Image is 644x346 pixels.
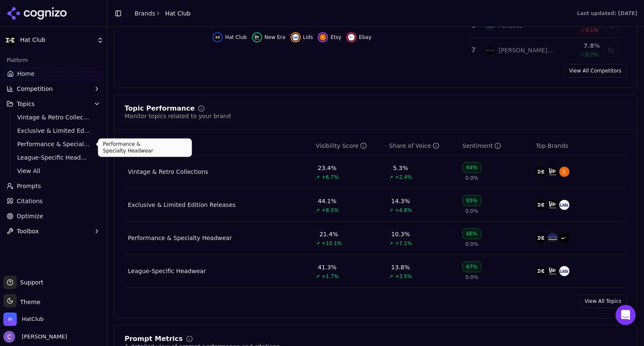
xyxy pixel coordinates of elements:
div: 10.3% [391,230,410,238]
span: View All [17,167,90,175]
span: ↗ [389,174,393,181]
span: +7.1% [395,240,412,247]
span: ↗ [316,174,320,181]
img: etsy [319,34,326,41]
div: Prompt Metrics [125,336,183,342]
span: ↗ [316,207,320,214]
img: new era [548,167,558,177]
th: visibilityScore [312,137,386,155]
div: 13.8% [391,263,410,271]
div: [PERSON_NAME] & [PERSON_NAME] [499,46,554,54]
nav: breadcrumb [135,9,190,18]
span: +3.5% [395,273,412,280]
a: Optimize [3,209,104,223]
span: Citations [17,197,43,205]
span: +10.1% [322,240,342,247]
span: +2.4% [395,174,412,181]
img: new era [254,34,260,41]
div: Monitor topics related to your brand [125,112,231,120]
button: Competition [3,82,104,96]
img: hat club [536,266,546,276]
div: 67% [462,261,481,272]
span: Competition [17,85,53,93]
img: etsy [559,167,569,177]
img: new era [548,266,558,276]
span: Hat Club [20,36,93,44]
div: Data table [125,137,627,288]
span: Topics [17,100,35,108]
th: sentiment [459,137,532,155]
div: 14.3% [391,197,410,205]
span: ↗ [389,273,393,280]
div: Platform [3,54,104,67]
a: Exclusive & Limited Edition Releases [14,125,93,137]
img: HatClub [3,312,17,326]
button: Open organization switcher [3,312,44,326]
span: Hat Club [225,34,247,41]
span: Lids [303,34,313,41]
img: new era [548,200,558,210]
th: Top Brands [532,137,627,155]
img: Chris Hayes [3,331,15,343]
th: Topics [125,137,312,155]
button: Show mitchell & ness data [604,44,618,57]
a: Performance & Specialty Headwear [128,234,232,242]
span: +1.7% [322,273,339,280]
p: Performance & Specialty Headwear [103,141,187,154]
span: +4.8% [395,207,412,214]
span: ↗ [389,240,393,247]
span: Top Brands [536,142,568,150]
span: 0.0% [465,175,478,181]
img: hat club [214,34,221,41]
div: Open Intercom Messenger [615,305,636,325]
a: Citations [3,194,104,208]
span: 0.7 % [585,52,598,58]
span: [PERSON_NAME] [18,333,67,341]
span: HatClub [22,315,44,323]
img: hat club [536,233,546,243]
span: Ebay [359,34,371,41]
div: Topic Performance [125,105,195,112]
div: 64% [462,162,481,173]
a: League-Specific Headwear [128,267,206,275]
button: Hide new era data [252,32,286,42]
span: New Era [265,34,286,41]
tr: 7mitchell & ness[PERSON_NAME] & [PERSON_NAME]7.8%0.7%Show mitchell & ness data [467,38,620,63]
img: lids [559,266,569,276]
img: mitchell & ness [485,45,495,55]
a: Vintage & Retro Collections [14,111,93,123]
button: Hide hat club data [213,32,247,42]
span: Vintage & Retro Collections [17,113,90,121]
div: 7 [470,45,477,55]
span: Hat Club [165,9,190,18]
img: nike [559,233,569,243]
th: shareOfVoice [386,137,459,155]
span: Theme [17,299,40,305]
button: Hide etsy data [318,32,341,42]
div: 44.1% [318,197,336,205]
span: Toolbox [17,227,39,235]
span: Exclusive & Limited Edition Releases [17,127,90,135]
span: ↗ [316,273,320,280]
img: patagonia [548,233,558,243]
img: hat club [536,167,546,177]
button: Hide lids data [291,32,313,42]
span: 0.0% [465,208,478,214]
a: Exclusive & Limited Edition Releases [128,201,236,209]
span: ↗ [316,240,320,247]
span: League-Specific Headwear [17,153,90,162]
a: Prompts [3,179,104,193]
span: Support [17,278,43,287]
img: lids [292,34,299,41]
a: View All Competitors [563,64,627,77]
span: Prompts [17,182,41,190]
img: lids [559,200,569,210]
span: Optimize [17,212,43,220]
button: Open user button [3,331,67,343]
div: Share of Voice [389,142,439,150]
img: ebay [348,34,355,41]
span: 0.0% [465,274,478,281]
div: 7.8 % [561,41,600,50]
button: Topics [3,97,104,111]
